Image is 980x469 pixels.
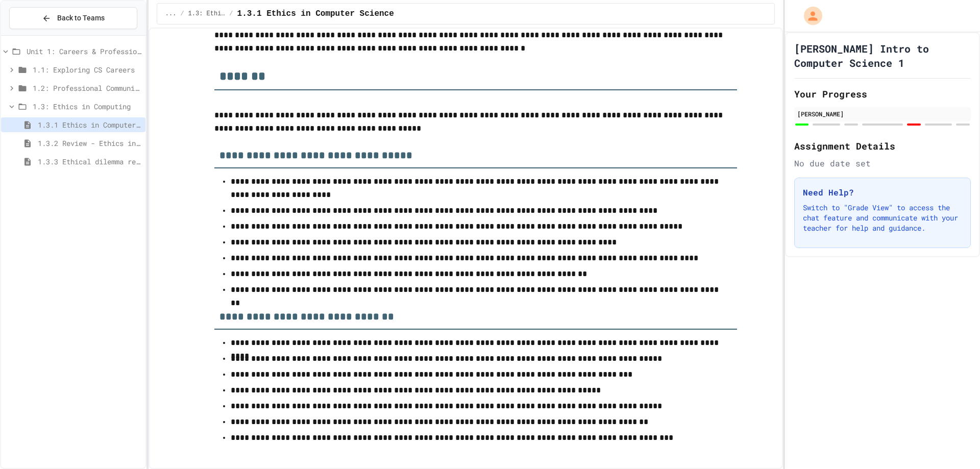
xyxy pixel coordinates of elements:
div: My Account [793,4,825,28]
h2: Assignment Details [794,139,971,153]
div: [PERSON_NAME] [797,109,968,118]
span: 1.3: Ethics in Computing [188,10,226,18]
span: Unit 1: Careers & Professionalism [27,46,141,57]
div: No due date set [794,157,971,169]
button: Back to Teams [9,7,137,29]
span: 1.3: Ethics in Computing [33,101,141,112]
span: / [229,10,233,18]
span: / [180,10,184,18]
span: ... [165,10,177,18]
span: 1.3.3 Ethical dilemma reflections [38,156,141,167]
span: 1.3.2 Review - Ethics in Computer Science [38,138,141,149]
span: 1.3.1 Ethics in Computer Science [237,8,394,20]
span: Back to Teams [57,13,105,23]
h2: Your Progress [794,87,971,101]
span: 1.3.1 Ethics in Computer Science [38,119,141,130]
h1: [PERSON_NAME] Intro to Computer Science 1 [794,41,971,70]
p: Switch to "Grade View" to access the chat feature and communicate with your teacher for help and ... [803,203,962,233]
span: 1.2: Professional Communication [33,83,141,93]
span: 1.1: Exploring CS Careers [33,64,141,75]
h3: Need Help? [803,186,962,199]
